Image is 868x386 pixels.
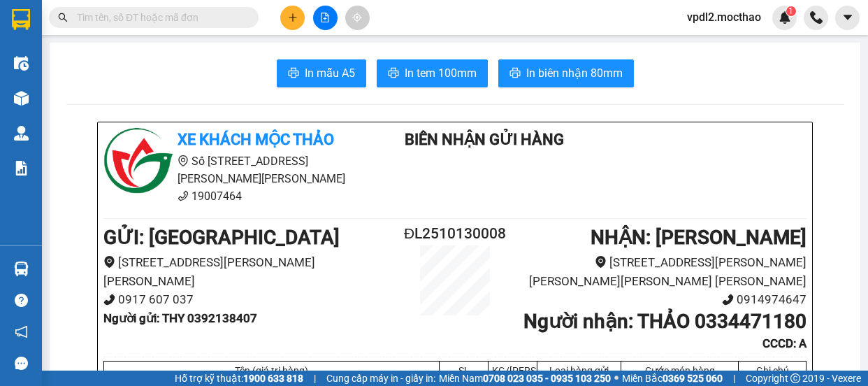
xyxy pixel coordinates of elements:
[14,56,29,71] img: warehouse-icon
[835,6,860,30] button: caret-down
[742,365,802,376] div: Ghi chú
[178,131,334,148] b: Xe khách Mộc Thảo
[314,371,316,386] span: |
[103,290,396,309] li: 0917 607 037
[77,10,242,25] input: Tìm tên, số ĐT hoặc mã đơn
[103,128,173,198] img: logo.jpg
[622,371,723,386] span: Miền Bắc
[405,131,564,148] b: Biên Nhận Gửi Hàng
[526,64,623,82] span: In biên nhận 80mm
[786,6,796,16] sup: 1
[345,6,370,30] button: aim
[790,373,800,383] span: copyright
[591,226,806,249] b: NHẬN : [PERSON_NAME]
[779,11,791,24] img: icon-new-feature
[178,155,189,166] span: environment
[733,371,735,386] span: |
[509,67,521,80] span: printer
[313,6,338,30] button: file-add
[103,311,257,325] b: Người gửi : THY 0392138407
[12,9,30,30] img: logo-vxr
[103,294,115,306] span: phone
[810,11,823,24] img: phone-icon
[439,371,611,386] span: Miền Nam
[277,59,366,87] button: printerIn mẫu A5
[103,152,363,187] li: Số [STREET_ADDRESS][PERSON_NAME][PERSON_NAME]
[326,371,435,386] span: Cung cấp máy in - giấy in:
[614,376,619,381] span: ⚪️
[388,67,399,80] span: printer
[762,336,806,350] b: CCCD : A
[175,371,303,386] span: Hỗ trợ kỹ thuật:
[676,8,772,26] span: vpdl2.mocthao
[396,222,514,245] h2: ĐL2510130008
[443,365,484,376] div: SL
[352,13,362,22] span: aim
[58,13,68,22] span: search
[595,256,607,268] span: environment
[103,226,340,249] b: GỬI : [GEOGRAPHIC_DATA]
[541,365,617,376] div: Loại hàng gửi
[14,161,29,176] img: solution-icon
[14,262,29,276] img: warehouse-icon
[305,64,355,82] span: In mẫu A5
[288,67,299,80] span: printer
[498,59,634,87] button: printerIn biên nhận 80mm
[523,310,806,333] b: Người nhận : THẢO 0334471180
[15,357,28,370] span: message
[288,13,298,22] span: plus
[103,256,115,268] span: environment
[103,253,396,290] li: [STREET_ADDRESS][PERSON_NAME][PERSON_NAME]
[14,91,29,106] img: warehouse-icon
[178,190,189,201] span: phone
[103,187,363,205] li: 19007464
[15,294,28,307] span: question-circle
[663,373,723,384] strong: 0369 525 060
[625,365,735,376] div: Cước món hàng
[377,59,488,87] button: printerIn tem 100mm
[405,64,477,82] span: In tem 100mm
[492,365,533,376] div: KG/[PERSON_NAME]
[108,365,435,376] div: Tên (giá trị hàng)
[483,373,611,384] strong: 0708 023 035 - 0935 103 250
[722,294,734,306] span: phone
[14,126,29,141] img: warehouse-icon
[788,6,793,16] span: 1
[514,253,806,290] li: [STREET_ADDRESS][PERSON_NAME][PERSON_NAME][PERSON_NAME] [PERSON_NAME]
[514,290,806,309] li: 0914974647
[280,6,305,30] button: plus
[841,11,854,24] span: caret-down
[15,325,28,338] span: notification
[320,13,330,22] span: file-add
[243,373,303,384] strong: 1900 633 818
